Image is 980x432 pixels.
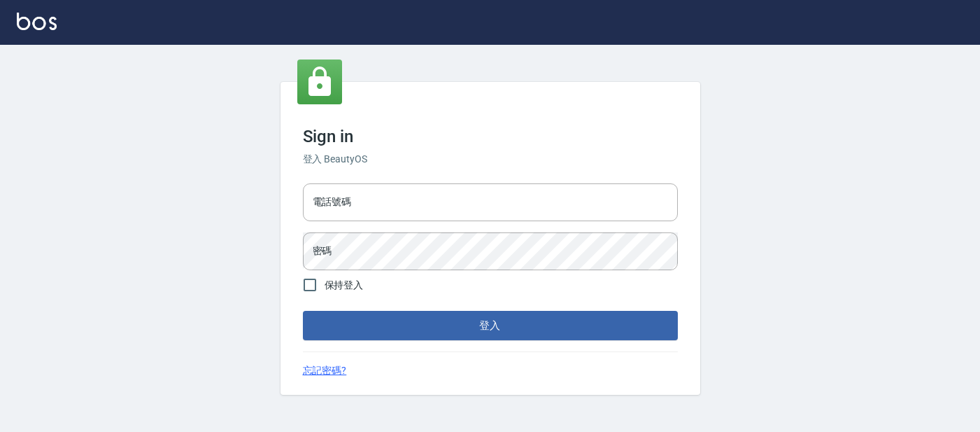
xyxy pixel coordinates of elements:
[303,152,678,167] h6: 登入 BeautyOS
[303,127,678,146] h3: Sign in
[303,311,678,340] button: 登入
[325,278,364,293] span: 保持登入
[17,13,57,30] img: Logo
[303,363,347,378] a: 忘記密碼?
